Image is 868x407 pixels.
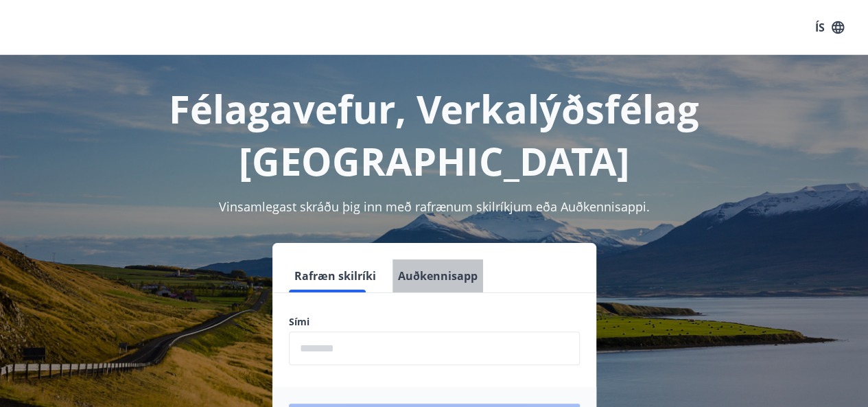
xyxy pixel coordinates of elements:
[289,259,382,292] button: Rafræn skilríki
[16,82,852,187] h1: Félagavefur, Verkalýðsfélag [GEOGRAPHIC_DATA]
[219,198,650,215] span: Vinsamlegast skráðu þig inn með rafrænum skilríkjum eða Auðkennisappi.
[808,15,852,40] button: ÍS
[289,315,580,329] label: Sími
[392,259,483,292] button: Auðkennisapp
